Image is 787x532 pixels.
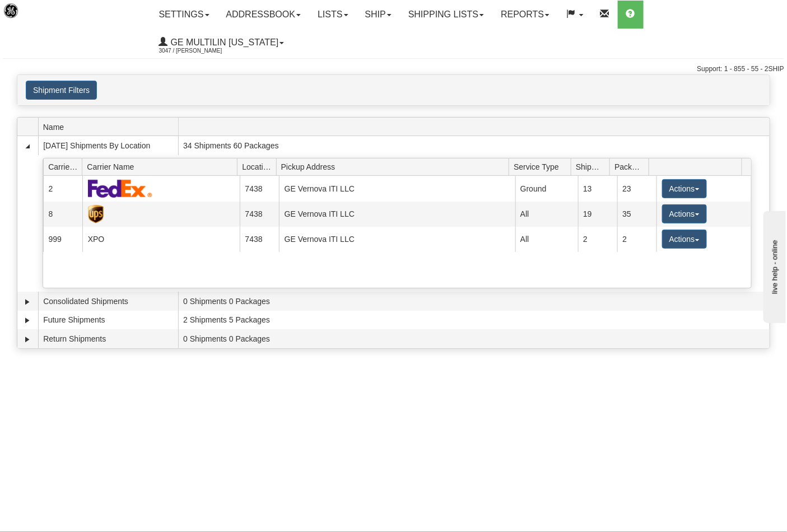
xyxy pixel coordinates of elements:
td: Future Shipments [38,311,178,330]
a: Expand [22,315,33,326]
td: [DATE] Shipments By Location [38,136,178,155]
button: Shipment Filters [26,81,97,100]
td: 8 [43,202,82,227]
td: Consolidated Shipments [38,292,178,311]
img: logo3047.jpg [3,3,60,31]
td: 35 [617,202,656,227]
a: Collapse [22,141,33,152]
span: Carrier Name [87,158,237,175]
div: live help - online [8,10,104,18]
img: FedEx Express® [88,179,152,198]
td: 2 [617,227,656,252]
a: Settings [151,1,218,29]
td: 999 [43,227,82,252]
span: Shipments [576,158,610,175]
td: 13 [578,176,617,201]
td: 0 Shipments 0 Packages [178,292,770,311]
td: 34 Shipments 60 Packages [178,136,770,155]
td: 7438 [240,176,279,201]
a: Shipping lists [400,1,492,29]
iframe: chat widget [761,209,786,323]
td: GE Vernova ITI LLC [279,227,515,252]
button: Actions [662,204,707,223]
td: Ground [515,176,578,201]
td: GE Vernova ITI LLC [279,202,515,227]
a: GE Multilin [US_STATE] 3047 / [PERSON_NAME] [151,29,293,57]
span: Name [43,118,178,136]
img: UPS [88,205,104,223]
a: Ship [357,1,400,29]
td: All [515,202,578,227]
a: Reports [492,1,558,29]
td: 19 [578,202,617,227]
span: Location Id [242,158,276,175]
td: XPO [82,227,240,252]
span: GE Multilin [US_STATE] [168,38,279,47]
td: 2 Shipments 5 Packages [178,311,770,330]
td: 23 [617,176,656,201]
a: Addressbook [218,1,310,29]
td: 2 [43,176,82,201]
a: Expand [22,334,33,345]
span: Carrier Id [48,158,82,175]
td: 7438 [240,202,279,227]
div: Support: 1 - 855 - 55 - 2SHIP [3,64,784,74]
td: 7438 [240,227,279,252]
span: Service Type [514,158,571,175]
button: Actions [662,230,707,249]
td: All [515,227,578,252]
span: Pickup Address [281,158,509,175]
td: 0 Shipments 0 Packages [178,329,770,348]
button: Actions [662,179,707,198]
span: Packages [614,158,649,175]
td: Return Shipments [38,329,178,348]
a: Lists [309,1,356,29]
td: GE Vernova ITI LLC [279,176,515,201]
td: 2 [578,227,617,252]
a: Expand [22,296,33,307]
span: 3047 / [PERSON_NAME] [159,45,243,57]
